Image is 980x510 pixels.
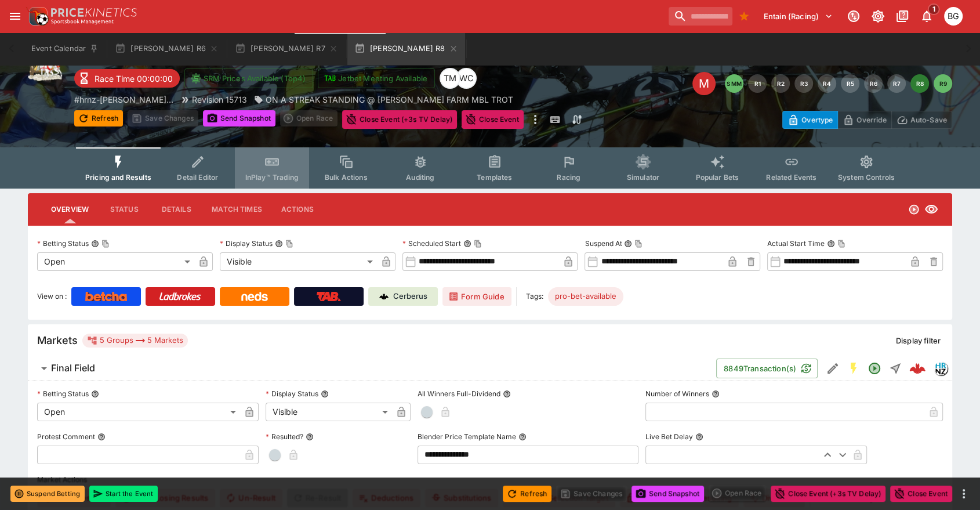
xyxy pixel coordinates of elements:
[95,73,173,85] p: Race Time 00:00:00
[692,72,716,95] div: Edit Meeting
[669,7,732,26] input: search
[266,432,303,442] p: Resulted?
[177,173,218,182] span: Detail Editor
[37,389,89,399] p: Betting Status
[838,173,895,182] span: System Controls
[887,74,906,93] button: R7
[782,111,952,129] div: Start From
[26,5,49,28] img: PriceKinetics Logo
[645,389,709,399] p: Number of Winners
[885,358,906,379] button: Straight
[317,292,341,301] img: TabNZ
[864,358,885,379] button: Open
[266,93,513,106] p: ON A STREAK STANDING @ [PERSON_NAME] FARM MBL TROT
[841,74,859,93] button: R5
[442,287,511,306] a: Form Guide
[634,240,643,248] button: Copy To Clipboard
[37,432,95,442] p: Protest Comment
[766,173,816,182] span: Related Events
[548,287,623,306] div: Betting Target: cerberus
[245,173,299,182] span: InPlay™ Trading
[695,433,703,441] button: Live Bet Delay
[645,432,693,442] p: Live Bet Delay
[767,238,825,248] p: Actual Start Time
[28,357,716,380] button: Final Field
[51,362,95,374] h6: Final Field
[440,68,460,89] div: Tristan Matheson
[85,292,127,301] img: Betcha
[254,93,513,106] div: ON A STREAK STANDING @ WAI EYRE FARM MBL TROT
[503,390,511,398] button: All Winners Full-Dividend
[74,93,173,106] p: Copy To Clipboard
[275,240,283,248] button: Display StatusCopy To Clipboard
[24,32,106,65] button: Event Calendar
[924,202,938,216] svg: Visible
[184,68,313,88] button: SRM Prices Available (Top4)
[709,485,766,501] div: split button
[585,238,622,248] p: Suspend At
[910,114,947,126] p: Auto-Save
[97,433,106,441] button: Protest Comment
[548,291,623,302] span: pro-bet-available
[801,114,833,126] p: Overtype
[42,196,98,223] button: Overview
[37,471,943,489] label: Market Actions
[891,111,952,129] button: Auto-Save
[91,390,99,398] button: Betting Status
[908,204,920,215] svg: Open
[285,240,293,248] button: Copy To Clipboard
[503,486,551,502] button: Refresh
[74,110,123,126] button: Refresh
[418,389,500,399] p: All Winners Full-Dividend
[934,362,947,375] img: hrnz
[868,361,881,375] svg: Open
[474,240,482,248] button: Copy To Clipboard
[782,111,838,129] button: Overtype
[462,110,524,129] button: Close Event
[557,173,580,182] span: Racing
[37,334,78,347] h5: Markets
[280,110,337,126] div: split button
[909,360,925,377] div: c18179e0-315a-41bb-9f40-bc5340b908df
[906,357,929,380] a: c18179e0-315a-41bb-9f40-bc5340b908df
[868,6,888,27] button: Toggle light/dark mode
[843,358,864,379] button: SGM Enabled
[108,32,226,65] button: [PERSON_NAME] R6
[526,287,543,306] label: Tags:
[241,292,267,301] img: Neds
[934,74,952,93] button: R9
[837,111,891,129] button: Override
[393,291,427,302] p: Cerberus
[418,432,516,442] p: Blender Price Template Name
[892,6,913,27] button: Documentation
[528,110,542,129] button: more
[909,360,925,377] img: logo-cerberus--red.svg
[941,3,966,29] button: Ben Grimstone
[85,173,151,182] span: Pricing and Results
[910,74,929,93] button: R8
[735,7,753,26] button: Bookmarks
[402,238,461,248] p: Scheduled Start
[306,433,314,441] button: Resulted?
[318,68,435,88] button: Jetbet Meeting Available
[271,196,324,223] button: Actions
[266,403,392,421] div: Visible
[794,74,813,93] button: R3
[843,6,864,27] button: Connected to PK
[37,403,240,421] div: Open
[325,173,368,182] span: Bulk Actions
[220,238,273,248] p: Display Status
[76,147,904,189] div: Event type filters
[757,7,840,26] button: Select Tenant
[10,486,85,502] button: Suspend Betting
[51,19,114,24] img: Sportsbook Management
[91,240,99,248] button: Betting StatusCopy To Clipboard
[916,6,937,27] button: Notifications
[725,74,952,93] nav: pagination navigation
[87,334,183,348] div: 5 Groups 5 Markets
[771,486,885,502] button: Close Event (+3s TV Delay)
[37,252,194,271] div: Open
[321,390,329,398] button: Display Status
[725,74,743,93] button: SMM
[818,74,836,93] button: R4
